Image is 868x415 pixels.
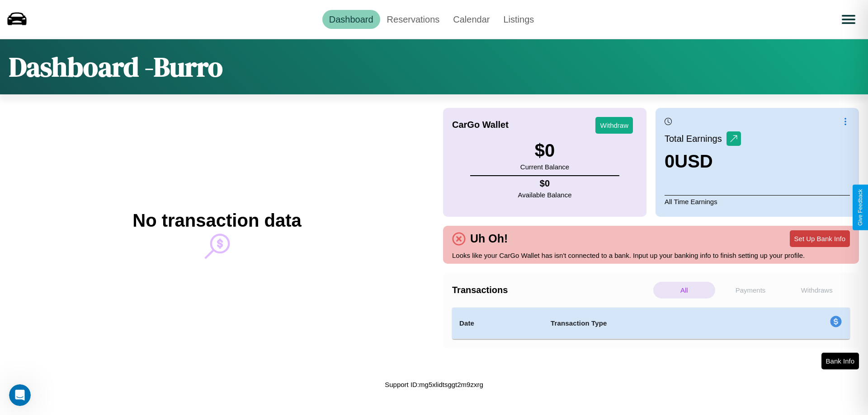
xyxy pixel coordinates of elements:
[9,48,223,85] h1: Dashboard - Burro
[518,189,572,201] p: Available Balance
[380,10,447,29] a: Reservations
[520,140,569,161] h3: $ 0
[551,318,756,329] h4: Transaction Type
[459,318,536,329] h4: Date
[790,230,850,247] button: Set Up Bank Info
[665,195,850,208] p: All Time Earnings
[520,161,569,173] p: Current Balance
[496,10,541,29] a: Listings
[720,282,782,298] p: Payments
[385,378,483,391] p: Support ID: mg5xlidtsggt2m9zxrg
[322,10,380,29] a: Dashboard
[446,10,496,29] a: Calendar
[653,282,715,298] p: All
[452,249,850,261] p: Looks like your CarGo Wallet has isn't connected to a bank. Input up your banking info to finish ...
[452,285,651,295] h4: Transactions
[786,282,848,298] p: Withdraws
[452,120,509,130] h4: CarGo Wallet
[836,7,861,32] button: Open menu
[665,131,726,147] p: Total Earnings
[595,117,633,134] button: Withdraw
[9,384,31,406] iframe: Intercom live chat
[452,308,850,339] table: simple table
[518,178,572,189] h4: $ 0
[665,151,741,172] h3: 0 USD
[466,232,512,245] h4: Uh Oh!
[821,353,859,369] button: Bank Info
[132,210,301,231] h2: No transaction data
[857,189,863,226] div: Give Feedback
